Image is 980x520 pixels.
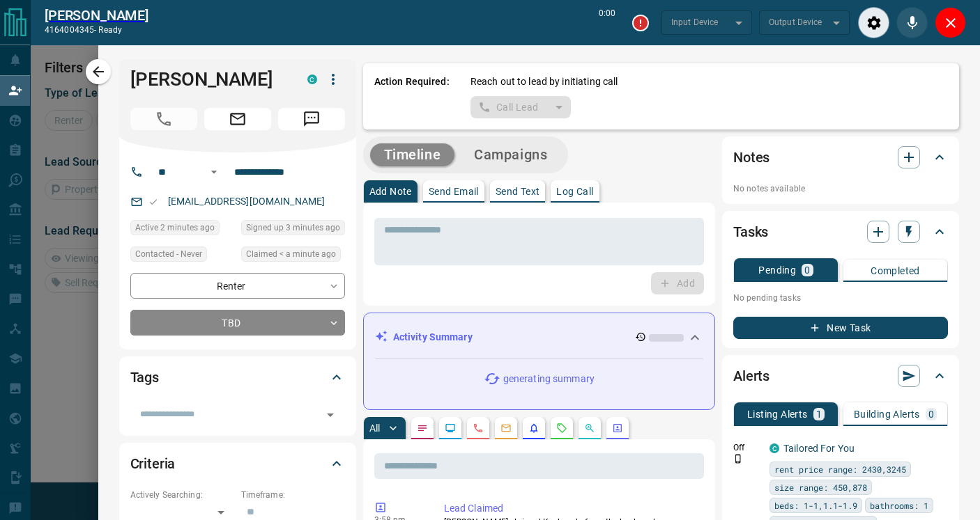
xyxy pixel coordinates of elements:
[733,182,948,195] p: No notes available
[460,143,561,166] button: Campaigns
[733,141,948,174] div: Notes
[204,108,271,130] span: Email
[733,146,770,168] h2: Notes
[130,452,176,475] h2: Criteria
[307,74,317,84] div: condos.ca
[556,423,567,434] svg: Requests
[733,359,948,393] div: Alerts
[758,265,796,275] p: Pending
[168,196,326,207] a: [EMAIL_ADDRESS][DOMAIN_NAME]
[130,310,345,336] div: TBD
[816,409,822,419] p: 1
[928,409,934,419] p: 0
[241,220,345,239] div: Mon Aug 18 2025
[98,25,122,35] span: ready
[470,74,618,89] p: Reach out to lead by initiating call
[135,247,202,261] span: Contacted - Never
[241,489,345,501] p: Timeframe:
[444,501,698,516] p: Lead Claimed
[733,454,743,464] svg: Push Notification Only
[733,221,768,243] h2: Tasks
[45,7,148,24] h2: [PERSON_NAME]
[393,330,473,345] p: Activity Summary
[370,143,455,166] button: Timeline
[503,372,595,386] p: generating summary
[374,74,450,118] p: Action Required:
[599,7,615,38] p: 0:00
[369,423,381,433] p: All
[130,361,345,394] div: Tags
[733,365,770,387] h2: Alerts
[246,247,336,261] span: Claimed < a minute ago
[747,409,808,419] p: Listing Alerts
[130,447,345,480] div: Criteria
[130,108,197,130] span: Call
[612,423,623,434] svg: Agent Actions
[854,409,920,419] p: Building Alerts
[733,441,761,454] p: Off
[500,423,512,434] svg: Emails
[733,287,948,308] p: No pending tasks
[556,187,593,196] p: Log Call
[783,443,855,454] a: Tailored For You
[246,221,340,235] span: Signed up 3 minutes ago
[804,265,810,275] p: 0
[148,197,158,207] svg: Email Valid
[130,220,234,239] div: Mon Aug 18 2025
[733,215,948,249] div: Tasks
[429,187,479,196] p: Send Email
[135,221,215,235] span: Active 2 minutes ago
[278,108,345,130] span: Message
[417,423,428,434] svg: Notes
[774,462,906,476] span: rent price range: 2430,3245
[774,480,867,494] span: size range: 450,878
[473,423,484,434] svg: Calls
[130,68,286,90] h1: [PERSON_NAME]
[241,246,345,266] div: Mon Aug 18 2025
[584,423,595,434] svg: Opportunities
[774,498,857,512] span: beds: 1-1,1.1-1.9
[733,317,948,339] button: New Task
[770,443,779,453] div: condos.ca
[870,498,928,512] span: bathrooms: 1
[445,423,456,434] svg: Lead Browsing Activity
[321,405,340,425] button: Open
[496,187,540,196] p: Send Text
[528,423,539,434] svg: Listing Alerts
[369,187,412,196] p: Add Note
[375,324,703,350] div: Activity Summary
[130,273,345,299] div: Renter
[935,7,966,38] div: Close
[130,366,159,388] h2: Tags
[858,7,889,38] div: Audio Settings
[896,7,928,38] div: Mute
[130,489,234,501] p: Actively Searching:
[45,24,148,36] p: 4164004345 -
[206,164,222,180] button: Open
[470,96,572,118] div: split button
[871,266,920,276] p: Completed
